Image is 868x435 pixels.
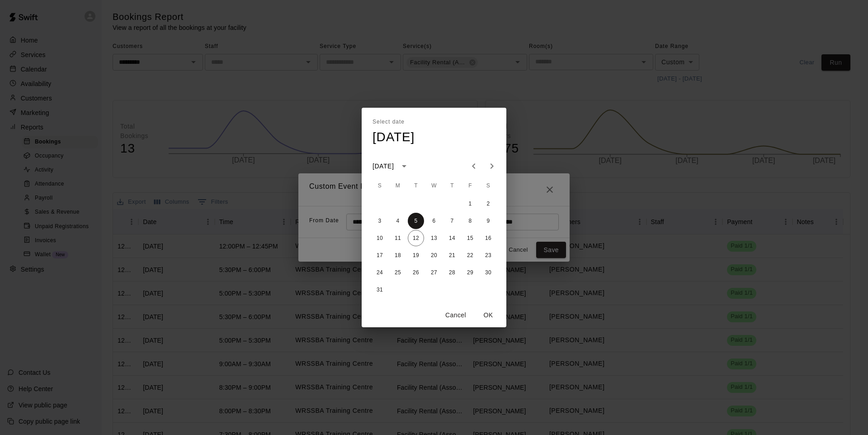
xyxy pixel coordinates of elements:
[408,213,424,229] button: 5
[408,177,424,195] span: Tuesday
[462,264,478,281] button: 29
[444,177,460,195] span: Thursday
[474,307,503,324] button: OK
[373,115,405,129] span: Select date
[373,162,394,171] div: [DATE]
[390,177,406,195] span: Monday
[390,213,406,229] button: 4
[483,157,501,175] button: Next month
[462,230,478,246] button: 15
[480,230,496,246] button: 16
[396,158,412,174] button: calendar view is open, switch to year view
[426,230,442,246] button: 13
[444,264,460,281] button: 28
[390,264,406,281] button: 25
[444,213,460,229] button: 7
[462,196,478,212] button: 1
[480,264,496,281] button: 30
[408,247,424,263] button: 19
[373,129,415,145] h4: [DATE]
[462,213,478,229] button: 8
[444,230,460,246] button: 14
[441,307,470,324] button: Cancel
[426,247,442,263] button: 20
[390,247,406,263] button: 18
[372,230,388,246] button: 10
[408,264,424,281] button: 26
[465,157,483,175] button: Previous month
[426,177,442,195] span: Wednesday
[372,213,388,229] button: 3
[372,177,388,195] span: Sunday
[426,213,442,229] button: 6
[372,247,388,263] button: 17
[408,230,424,246] button: 12
[462,177,478,195] span: Friday
[480,177,496,195] span: Saturday
[372,282,388,298] button: 31
[480,213,496,229] button: 9
[480,247,496,263] button: 23
[426,264,442,281] button: 27
[444,247,460,263] button: 21
[390,230,406,246] button: 11
[480,196,496,212] button: 2
[372,264,388,281] button: 24
[462,247,478,263] button: 22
